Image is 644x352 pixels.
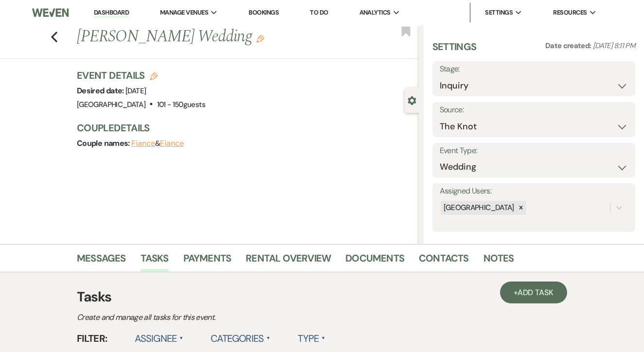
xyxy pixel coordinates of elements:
a: Messages [77,250,126,272]
a: Payments [183,250,232,272]
h3: Couple Details [77,121,409,135]
span: Desired date: [77,86,125,96]
h3: Event Details [77,69,205,82]
span: & [131,139,183,148]
a: Tasks [141,250,169,272]
a: Documents [345,250,404,272]
span: ▲ [267,334,270,342]
span: Settings [485,8,513,18]
span: Manage Venues [160,8,208,18]
img: Weven Logo [32,2,69,23]
span: [GEOGRAPHIC_DATA] [77,100,145,109]
a: Contacts [419,250,469,272]
label: Type [298,330,325,347]
span: ▲ [179,334,183,342]
button: Fiance [131,140,155,147]
label: Assignee [135,330,184,347]
a: Dashboard [94,8,129,18]
p: Create and manage all tasks for this event. [77,311,417,324]
span: [DATE] 8:11 PM [593,41,635,51]
h3: Settings [432,40,477,61]
a: Rental Overview [246,250,331,272]
a: Notes [483,250,514,272]
label: Categories [211,330,270,347]
h3: Tasks [77,287,567,307]
span: ▲ [322,334,325,342]
span: [DATE] [125,86,146,96]
label: Stage: [440,62,628,76]
h1: [PERSON_NAME] Wedding [77,25,346,49]
button: Fiance [160,140,184,147]
button: Close lead details [408,95,416,105]
a: To Do [310,8,328,17]
span: Date created: [545,41,593,51]
button: Edit [256,34,264,43]
span: Couple names: [77,138,131,148]
a: Bookings [249,8,279,17]
span: Analytics [359,8,391,18]
span: Filter: [77,331,107,346]
a: +Add Task [500,282,567,303]
span: Resources [553,8,587,18]
label: Assigned Users: [440,184,628,198]
label: Source: [440,103,628,117]
span: Add Task [518,287,554,298]
label: Event Type: [440,144,628,158]
span: 101 - 150 guests [157,100,205,109]
div: [GEOGRAPHIC_DATA] [441,201,516,215]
